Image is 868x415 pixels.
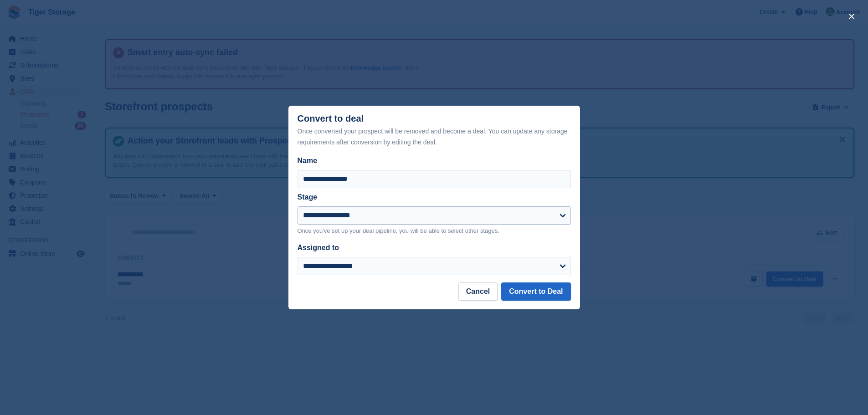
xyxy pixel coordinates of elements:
button: Cancel [458,282,498,301]
p: Once you've set up your deal pipeline, you will be able to select other stages. [298,226,571,236]
label: Assigned to [298,244,339,251]
div: Once converted your prospect will be removed and become a deal. You can update any storage requir... [298,126,571,148]
label: Stage [298,193,318,201]
label: Name [298,155,571,166]
button: Convert to Deal [501,282,570,301]
div: Convert to deal [298,113,571,148]
button: close [844,9,859,24]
